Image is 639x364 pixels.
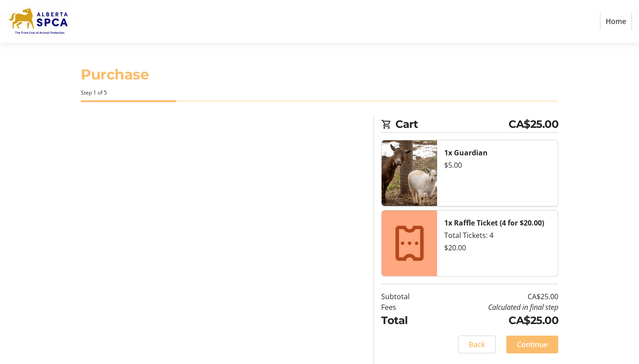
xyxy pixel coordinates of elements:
a: Home [600,13,632,30]
img: Alberta SPCA's Logo [7,4,70,39]
span: CA$25.00 [509,116,558,132]
button: Back [458,336,496,353]
span: Continue [517,339,548,350]
td: CA$25.00 [432,313,558,328]
div: $5.00 [444,160,551,170]
td: Total [381,313,432,328]
td: Calculated in final step [432,302,558,313]
strong: 1x Guardian [444,148,488,158]
div: Step 1 of 5 [81,89,558,97]
td: CA$25.00 [432,291,558,302]
div: $20.00 [444,242,551,253]
td: Fees [381,302,432,313]
button: Continue [506,336,558,353]
strong: 1x Raffle Ticket (4 for $20.00) [444,218,544,228]
span: Cart [395,116,509,132]
h1: Purchase [81,64,558,85]
div: Total Tickets: 4 [444,230,551,241]
img: Guardian [382,140,437,206]
span: Back [469,339,485,350]
td: Subtotal [381,291,432,302]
